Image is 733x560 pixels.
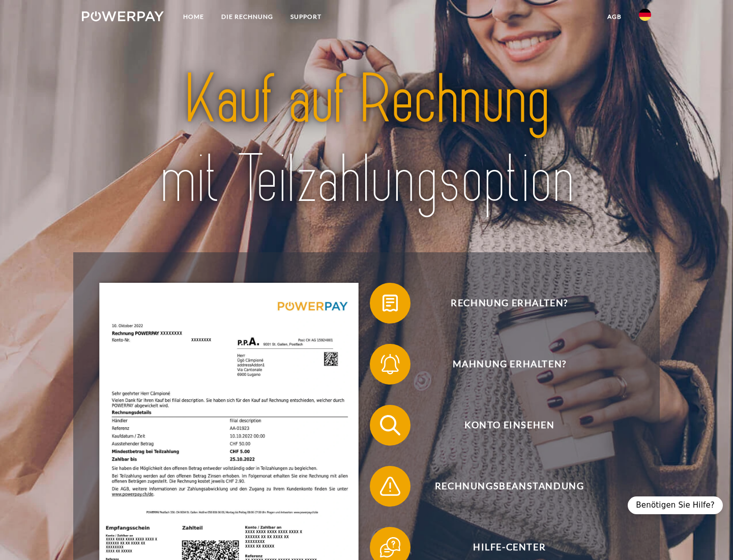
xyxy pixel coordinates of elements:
button: Rechnungsbeanstandung [370,466,634,507]
img: qb_help.svg [377,535,403,560]
img: title-powerpay_de.svg [110,56,623,223]
span: Rechnungsbeanstandung [385,466,634,507]
span: Rechnung erhalten? [385,283,634,323]
div: Benötigen Sie Hilfe? [628,496,723,514]
a: agb [599,8,630,26]
img: logo-powerpay-white.svg [82,11,164,21]
a: SUPPORT [282,8,330,26]
img: qb_warning.svg [377,474,403,499]
img: de [639,9,651,21]
button: Mahnung erhalten? [370,344,634,385]
img: qb_bell.svg [377,351,403,377]
button: Konto einsehen [370,405,634,446]
a: Home [174,8,213,26]
a: DIE RECHNUNG [213,8,282,26]
span: Konto einsehen [385,405,634,446]
img: qb_bill.svg [377,290,403,316]
span: Mahnung erhalten? [385,344,634,385]
button: Rechnung erhalten? [370,283,634,323]
img: qb_search.svg [377,412,403,438]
